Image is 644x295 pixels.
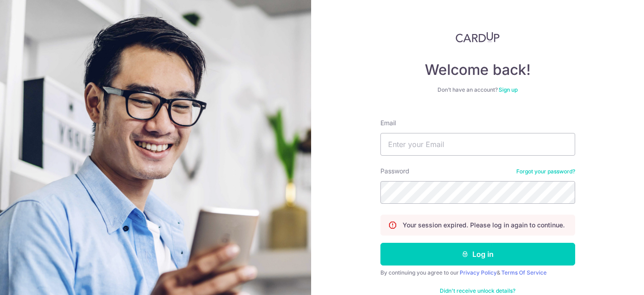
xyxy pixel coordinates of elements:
button: Log in [380,243,575,265]
p: Your session expired. Please log in again to continue. [403,221,565,230]
a: Forgot your password? [516,168,575,175]
img: CardUp Logo [456,32,500,43]
a: Privacy Policy [460,269,497,276]
h4: Welcome back! [380,61,575,79]
input: Enter your Email [380,133,575,156]
div: By continuing you agree to our & [380,269,575,276]
a: Sign up [499,86,518,93]
a: Terms Of Service [501,269,547,276]
label: Email [380,118,396,128]
div: Don’t have an account? [380,86,575,93]
a: Didn't receive unlock details? [440,287,515,295]
label: Password [380,167,409,176]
